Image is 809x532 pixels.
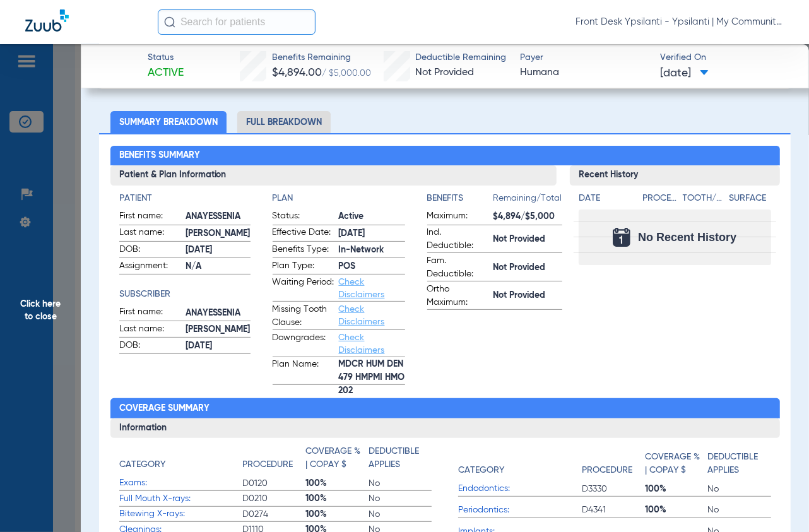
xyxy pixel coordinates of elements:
span: Last name: [119,226,181,241]
span: Ind. Deductible: [427,226,489,252]
span: Effective Date: [273,226,334,241]
span: MDCR HUM DEN 479 HMPMI HMO 202 [339,371,405,384]
h3: Patient & Plan Information [110,165,557,186]
h4: Coverage % | Copay $ [306,445,362,471]
span: D0210 [243,492,306,505]
span: First name: [119,305,181,321]
span: D0120 [243,477,306,490]
app-breakdown-title: Date [579,192,632,210]
span: Verified On [660,51,789,64]
span: Benefits Type: [273,243,334,258]
span: Plan Name: [273,358,334,384]
span: 100% [645,483,708,495]
span: DOB: [119,339,181,354]
span: Payer [520,51,649,64]
span: Assignment: [119,259,181,275]
span: No [369,492,432,505]
span: D0274 [243,508,306,521]
li: Summary Breakdown [110,111,227,133]
span: [PERSON_NAME] [186,227,251,240]
span: Ortho Maximum: [427,283,489,309]
h4: Surface [729,192,771,205]
span: Endodontics: [458,482,582,495]
span: ANAYESSENIA [186,210,251,223]
h4: Procedure [642,192,678,205]
span: Active [148,65,184,81]
span: Benefits Remaining [272,51,371,64]
span: No Recent History [638,231,736,244]
span: ANAYESSENIA [186,307,251,320]
span: Humana [520,65,649,81]
span: POS [339,260,405,273]
span: [DATE] [186,340,251,353]
h4: Procedure [243,458,293,471]
span: Deductible Remaining [415,51,506,64]
span: Bitewing X-rays: [119,507,243,521]
span: Active [339,210,405,223]
app-breakdown-title: Tooth/Quad [683,192,725,210]
app-breakdown-title: Category [458,445,582,482]
span: Waiting Period: [273,276,334,301]
span: Status: [273,210,334,225]
h4: Subscriber [119,288,251,301]
span: Exams: [119,476,243,490]
span: Fam. Deductible: [427,254,489,281]
app-breakdown-title: Deductible Applies [369,445,432,476]
span: 100% [306,477,369,490]
app-breakdown-title: Procedure [642,192,678,210]
app-breakdown-title: Category [119,445,243,476]
span: No [708,504,771,516]
span: / $5,000.00 [322,69,371,78]
h4: Procedure [582,464,632,477]
h4: Benefits [427,192,493,205]
h4: Date [579,192,632,205]
h4: Category [458,464,504,477]
h4: Deductible Applies [708,451,764,477]
h4: Tooth/Quad [683,192,725,205]
span: Full Mouth X-rays: [119,492,243,505]
app-breakdown-title: Deductible Applies [708,445,771,482]
span: First name: [119,210,181,225]
span: Remaining/Total [493,192,562,210]
span: Status [148,51,184,64]
h4: Plan [273,192,405,205]
h2: Benefits Summary [110,146,780,166]
span: Maximum: [427,210,489,225]
h4: Patient [119,192,251,205]
h4: Category [119,458,165,471]
h2: Coverage Summary [110,398,780,418]
span: [DATE] [660,66,709,81]
app-breakdown-title: Coverage % | Copay $ [645,445,708,482]
iframe: Chat Widget [746,471,809,532]
span: No [369,508,432,521]
span: [DATE] [186,244,251,257]
span: N/A [186,260,251,273]
app-breakdown-title: Benefits [427,192,493,210]
app-breakdown-title: Procedure [582,445,645,482]
span: Periodontics: [458,504,582,517]
span: [DATE] [339,227,405,240]
app-breakdown-title: Procedure [243,445,306,476]
span: 100% [645,504,708,516]
span: Not Provided [493,233,562,246]
span: Not Provided [493,261,562,275]
span: 100% [306,508,369,521]
li: Full Breakdown [237,111,331,133]
span: $4,894.00 [272,67,322,78]
img: Zuub Logo [25,9,69,32]
h3: Recent History [570,165,780,186]
app-breakdown-title: Coverage % | Copay $ [306,445,369,476]
span: DOB: [119,243,181,258]
h4: Coverage % | Copay $ [645,451,701,477]
span: D4341 [582,504,645,516]
h4: Deductible Applies [369,445,425,471]
span: No [708,483,771,495]
a: Check Disclaimers [339,333,385,355]
app-breakdown-title: Surface [729,192,771,210]
span: 100% [306,492,369,505]
a: Check Disclaimers [339,305,385,326]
